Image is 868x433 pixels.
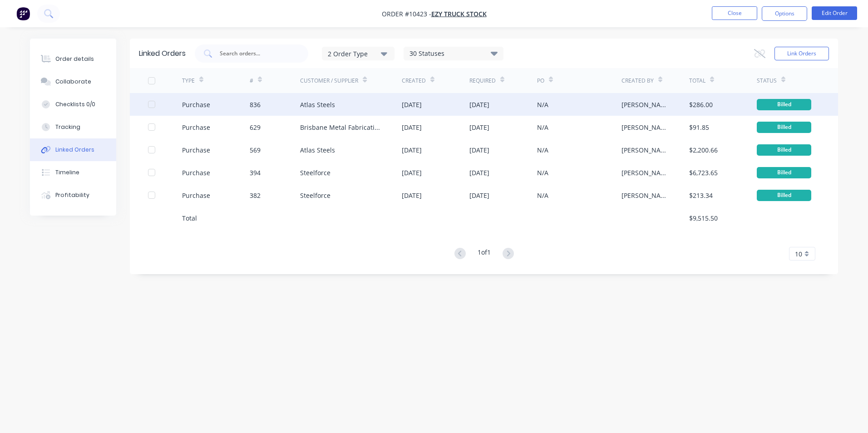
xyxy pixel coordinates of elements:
[250,168,261,177] div: 394
[402,100,422,109] div: [DATE]
[16,7,30,20] img: Factory
[537,100,548,109] div: N/A
[757,77,777,85] div: Status
[621,145,671,155] div: [PERSON_NAME]
[689,123,709,132] div: $91.85
[537,191,548,200] div: N/A
[537,168,548,177] div: N/A
[537,145,548,155] div: N/A
[402,168,422,177] div: [DATE]
[30,184,116,207] button: Profitability
[30,48,116,70] button: Order details
[219,49,294,58] input: Search orders...
[30,161,116,184] button: Timeline
[250,191,261,200] div: 382
[621,100,671,109] div: [PERSON_NAME]
[537,77,544,85] div: PO
[537,123,548,132] div: N/A
[250,100,261,109] div: 836
[250,145,261,155] div: 569
[402,77,426,85] div: Created
[55,191,89,199] div: Profitability
[55,168,79,177] div: Timeline
[55,100,95,108] div: Checklists 0/0
[328,49,389,58] div: 2 Order Type
[250,123,261,132] div: 629
[182,100,210,109] div: Purchase
[469,145,489,155] div: [DATE]
[469,191,489,200] div: [DATE]
[382,10,431,18] span: Order #10423 -
[689,100,713,109] div: $286.00
[55,78,91,86] div: Collaborate
[469,100,489,109] div: [DATE]
[478,247,491,261] div: 1 of 1
[55,123,80,131] div: Tracking
[689,145,718,155] div: $2,200.66
[402,123,422,132] div: [DATE]
[182,77,195,85] div: TYPE
[300,77,358,85] div: Customer / Supplier
[182,213,197,223] div: Total
[182,145,210,155] div: Purchase
[469,168,489,177] div: [DATE]
[300,191,330,200] div: Steelforce
[689,77,705,85] div: Total
[182,168,210,177] div: Purchase
[689,213,718,223] div: $9,515.50
[812,6,857,20] button: Edit Order
[757,122,811,133] div: Billed
[55,146,94,154] div: Linked Orders
[757,99,811,110] div: Billed
[757,167,811,178] div: Billed
[469,77,496,85] div: Required
[689,191,713,200] div: $213.34
[621,168,671,177] div: [PERSON_NAME]
[469,123,489,132] div: [DATE]
[774,47,829,60] button: Link Orders
[762,6,807,21] button: Options
[300,168,330,177] div: Steelforce
[757,190,811,201] div: Billed
[300,123,384,132] div: Brisbane Metal Fabrication Pty Ltd
[30,116,116,138] button: Tracking
[689,168,718,177] div: $6,723.65
[402,145,422,155] div: [DATE]
[712,6,757,20] button: Close
[621,77,654,85] div: Created By
[300,100,335,109] div: Atlas Steels
[182,191,210,200] div: Purchase
[300,145,335,155] div: Atlas Steels
[402,191,422,200] div: [DATE]
[404,49,503,59] div: 30 Statuses
[30,138,116,161] button: Linked Orders
[139,48,186,59] div: Linked Orders
[795,249,802,259] span: 10
[621,123,671,132] div: [PERSON_NAME]
[30,70,116,93] button: Collaborate
[621,191,671,200] div: [PERSON_NAME]
[30,93,116,116] button: Checklists 0/0
[431,10,487,18] a: Ezy Truck Stock
[55,55,94,63] div: Order details
[182,123,210,132] div: Purchase
[757,144,811,156] div: Billed
[250,77,253,85] div: #
[322,47,395,60] button: 2 Order Type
